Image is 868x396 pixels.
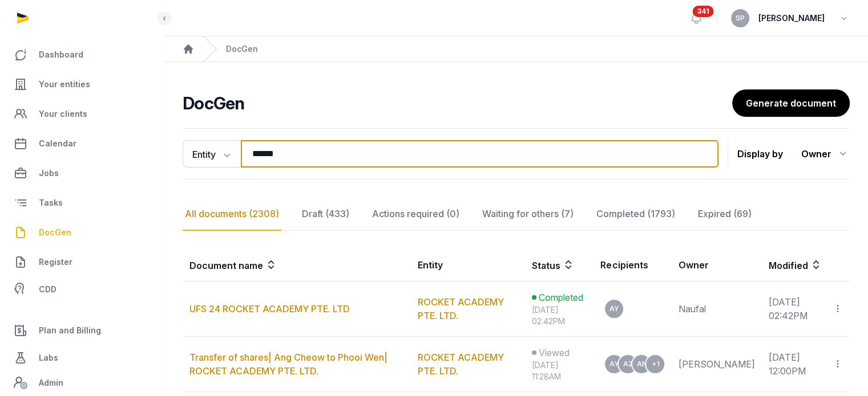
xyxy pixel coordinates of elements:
[671,281,761,337] td: Naufal
[183,93,732,113] h2: DocGen
[693,6,714,17] span: 341
[183,198,850,231] nav: Tabs
[761,249,850,281] th: Modified
[594,198,677,231] div: Completed (1793)
[39,48,83,62] span: Dashboard
[9,278,155,301] a: CDD
[300,198,352,231] div: Draft (433)
[731,9,749,27] button: SP
[696,198,754,231] div: Expired (69)
[532,304,587,327] div: [DATE] 02:42PM
[39,196,63,210] span: Tasks
[539,291,583,304] span: Completed
[418,352,504,377] a: ROCKET ACADEMY PTE. LTD.
[183,249,411,281] th: Document name
[39,255,72,269] span: Register
[418,296,504,321] a: ROCKET ACADEMY PTE. LTD.
[671,249,761,281] th: Owner
[9,189,155,217] a: Tasks
[39,226,71,239] span: DocGen
[9,248,155,276] a: Register
[39,77,90,91] span: Your entities
[189,303,350,315] a: UFS 24 ROCKET ACADEMY PTE. LTD
[39,166,59,180] span: Jobs
[9,371,155,394] a: Admin
[737,145,783,163] p: Display by
[609,361,619,368] span: AY
[480,198,576,231] div: Waiting for others (7)
[39,351,58,365] span: Labs
[594,249,671,281] th: Recipients
[732,89,850,117] a: Generate document
[39,137,76,150] span: Calendar
[370,198,462,231] div: Actions required (0)
[411,249,525,281] th: Entity
[758,11,825,25] span: [PERSON_NAME]
[39,376,63,390] span: Admin
[39,107,87,121] span: Your clients
[9,71,155,98] a: Your entities
[39,283,56,296] span: CDD
[539,346,570,360] span: Viewed
[623,361,633,368] span: AZ
[525,249,594,281] th: Status
[761,281,826,337] td: [DATE] 02:42PM
[801,145,850,163] div: Owner
[164,36,868,62] nav: Breadcrumb
[651,361,659,368] span: +1
[9,317,155,344] a: Plan and Billing
[39,324,101,337] span: Plan and Billing
[671,337,761,392] td: [PERSON_NAME]
[761,337,826,392] td: [DATE] 12:00PM
[9,100,155,128] a: Your clients
[9,130,155,157] a: Calendar
[9,160,155,187] a: Jobs
[9,344,155,371] a: Labs
[183,198,281,231] div: All documents (2308)
[532,360,587,382] div: [DATE] 11:28AM
[736,15,745,22] span: SP
[183,140,241,168] button: Entity
[9,219,155,246] a: DocGen
[9,41,155,68] a: Dashboard
[189,352,387,377] a: Transfer of shares| Ang Cheow to Phooi Wen| ROCKET ACADEMY PTE. LTD.
[609,305,619,312] span: AY
[226,43,258,55] div: DocGen
[636,361,647,368] span: AN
